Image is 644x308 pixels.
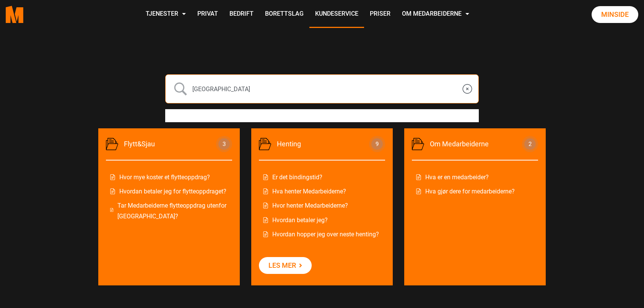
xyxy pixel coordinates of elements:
[371,138,383,150] span: 9
[263,200,381,211] a: Les mer om Hvor henter Medarbeiderne? main title
[592,6,638,23] a: Minside
[263,215,381,225] a: Les mer om Hvordan betaler jeg? main title
[2,139,7,144] input: Jeg samtykker til Medarbeiderne AS sine vilkår for personvern og tjenester.
[416,186,534,197] a: Les mer om Hva gjør dere for medarbeiderne? main title
[192,1,224,28] a: Privat
[171,79,190,98] input: Submit
[263,186,381,197] a: Les mer om Hva henter Medarbeiderne? main title
[524,138,536,150] span: 2
[110,200,228,221] a: Les mer om Tar Medarbeiderne flytteoppdrag utenfor Oslo? main title
[110,186,228,197] a: Les mer om Hvordan betaler jeg for flytteoppdraget? main title
[263,172,381,182] a: Les mer om Er det bindingstid? main title
[224,1,259,28] a: Bedrift
[106,138,216,150] span: Flytt&Sjau
[218,138,230,150] span: 3
[416,172,534,182] a: Les mer om Hva er en medarbeider? main title
[259,257,312,274] a: Les mer om Kundeservice btn
[412,138,522,150] span: Om Medarbeiderne
[165,74,479,103] input: Søk i ofte stilte spørsmål
[259,138,369,150] span: Henting
[140,1,192,28] a: Tjenester
[165,109,479,122] div: Fant ingen resultater. Prøv å endre inndataverdien
[364,1,396,28] a: Priser
[259,1,309,28] a: Borettslag
[110,172,228,182] a: Les mer om Hvor mye koster et flytteoppdrag? main title
[10,138,107,151] p: Jeg samtykker til Medarbeiderne AS sine vilkår for personvern og tjenester.
[396,1,475,28] a: Om Medarbeiderne
[309,1,364,28] a: Kundeservice
[263,229,381,239] a: Les mer om Hvordan hopper jeg over neste henting? main title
